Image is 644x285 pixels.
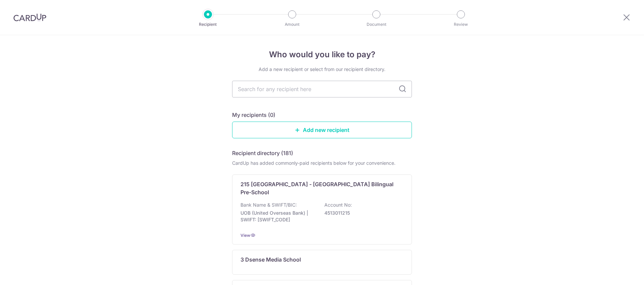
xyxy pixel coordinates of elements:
p: Recipient [183,21,233,28]
p: Document [352,21,401,28]
p: 4513011215 [324,210,399,216]
a: View [240,233,250,238]
h5: Recipient directory (181) [232,149,293,157]
h5: My recipients (0) [232,111,275,119]
p: 215 [GEOGRAPHIC_DATA] - [GEOGRAPHIC_DATA] Bilingual Pre-School [240,180,395,196]
div: CardUp has added commonly-paid recipients below for your convenience. [232,160,412,166]
iframe: Opens a widget where you can find more information [601,265,637,282]
p: UOB (United Overseas Bank) | SWIFT: [SWIFT_CODE] [240,210,316,223]
a: Add new recipient [232,122,412,138]
p: Bank Name & SWIFT/BIC: [240,202,297,208]
p: Amount [267,21,317,28]
h4: Who would you like to pay? [232,49,412,61]
img: CardUp [13,13,46,21]
p: Account No: [324,202,352,208]
p: 3 Dsense Media School [240,256,301,264]
div: Add a new recipient or select from our recipient directory. [232,66,412,73]
p: Review [436,21,486,28]
input: Search for any recipient here [232,81,412,97]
